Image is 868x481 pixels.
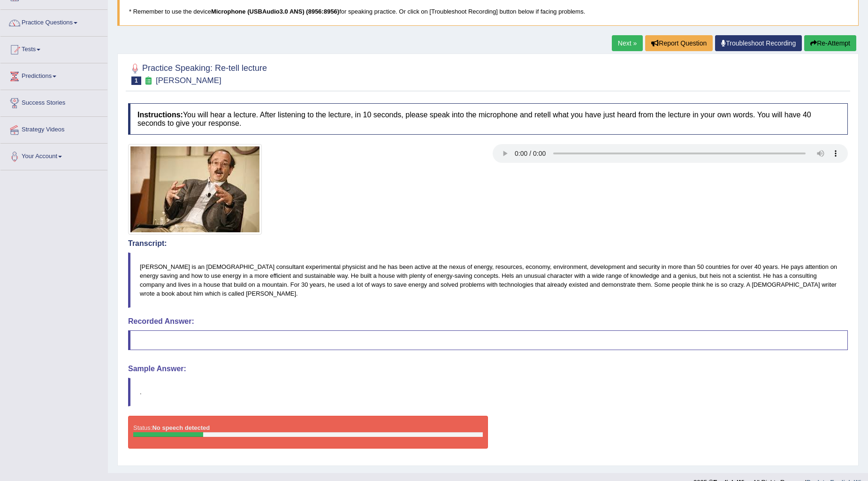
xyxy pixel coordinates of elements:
[0,37,107,60] a: Tests
[128,378,848,406] blockquote: .
[156,76,221,85] small: [PERSON_NAME]
[0,63,107,87] a: Predictions
[128,416,488,449] div: Status:
[0,90,107,114] a: Success Stories
[128,103,848,135] h4: You will hear a lecture. After listening to the lecture, in 10 seconds, please speak into the mic...
[128,239,848,248] h4: Transcript:
[804,35,856,51] button: Re-Attempt
[144,76,153,85] small: Exam occurring question
[128,61,267,85] h2: Practice Speaking: Re-tell lecture
[211,8,339,15] b: Microphone (USBAudio3.0 ANS) (8956:8956)
[645,35,713,51] button: Report Question
[612,35,643,51] a: Next »
[137,111,183,119] b: Instructions:
[152,424,210,431] strong: No speech detected
[128,252,848,308] blockquote: [PERSON_NAME] is an [DEMOGRAPHIC_DATA] consultant experimental physicist and he has been active a...
[128,317,848,326] h4: Recorded Answer:
[715,35,802,51] a: Troubleshoot Recording
[131,76,141,85] span: 1
[0,144,107,167] a: Your Account
[128,365,848,373] h4: Sample Answer:
[0,10,107,33] a: Practice Questions
[0,117,107,140] a: Strategy Videos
